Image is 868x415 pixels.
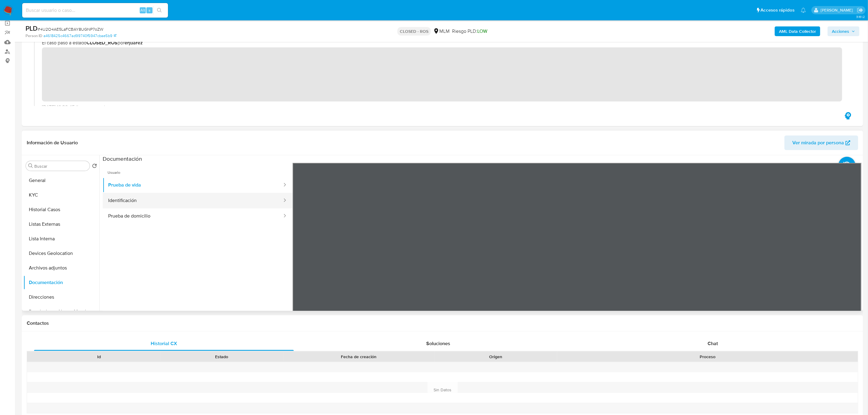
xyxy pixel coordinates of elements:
[23,217,99,232] button: Listas Externas
[42,354,156,360] div: Id
[23,173,99,188] button: General
[23,188,99,202] button: KYC
[433,28,450,35] div: MLM
[23,202,99,217] button: Historial Casos
[23,261,99,275] button: Archivos adjuntos
[779,26,816,36] b: AML Data Collector
[856,14,865,19] span: 3.161.2
[26,23,38,33] b: PLD
[165,354,279,360] div: Estado
[708,340,718,347] span: Chat
[140,7,145,13] span: Alt
[38,26,103,32] span: # 4U2O4AE5LaFCBAY8UGNP7oZW
[792,135,844,150] span: Ver mirada por persona
[151,340,177,347] span: Historial CX
[22,6,168,14] input: Buscar usuario o caso...
[23,275,99,290] button: Documentación
[26,33,42,39] b: Person ID
[153,6,166,15] button: search-icon
[426,340,450,347] span: Soluciones
[23,290,99,304] button: Direcciones
[34,163,87,169] input: Buscar
[27,140,78,146] h1: Información de Usuario
[857,7,863,13] a: Salir
[477,28,487,35] span: LOW
[92,163,97,170] button: Volver al orden por defecto
[27,320,858,326] h1: Contactos
[828,26,859,36] button: Acciones
[23,304,99,319] button: Restricciones Nuevo Mundo
[43,33,116,39] a: a4618425c4667ad99740f5947cbae5b9
[287,354,430,360] div: Fecha de creación
[23,246,99,261] button: Devices Geolocation
[784,135,858,150] button: Ver mirada por persona
[452,28,487,35] span: Riesgo PLD:
[23,232,99,246] button: Lista Interna
[439,354,553,360] div: Origen
[775,26,820,36] button: AML Data Collector
[149,7,150,13] span: s
[821,7,855,13] p: alan.cervantesmartinez@mercadolibre.com.mx
[801,8,806,13] a: Notificaciones
[761,7,795,13] span: Accesos rápidos
[28,163,33,168] button: Buscar
[397,27,431,36] p: CLOSED - ROS
[561,354,854,360] div: Proceso
[832,26,849,36] span: Acciones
